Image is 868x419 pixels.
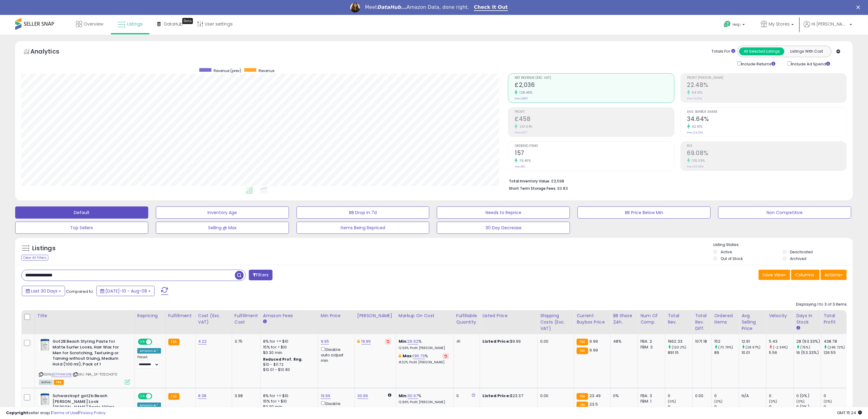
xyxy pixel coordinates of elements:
[357,393,368,399] a: 30.99
[517,90,533,95] small: 128.45%
[804,21,852,35] a: Hi [PERSON_NAME]
[784,47,829,55] button: Listings With Cost
[687,76,846,80] span: Profit [PERSON_NAME]
[297,206,430,219] button: BB Drop in 7d
[259,68,274,73] span: Revenue
[713,242,853,248] p: Listing States:
[377,4,407,10] i: DataHub...
[22,286,65,296] button: Last 30 Days
[856,5,863,9] div: Close
[756,15,798,35] a: My Stores
[824,350,848,355] div: 126.55
[54,380,64,385] span: FBA
[509,177,842,184] li: £3,598
[193,15,237,33] a: User settings
[399,338,408,344] b: Min:
[399,400,449,404] p: 12.86% Profit [PERSON_NAME]
[482,393,510,399] b: Listed Price:
[321,400,350,418] div: Disable auto adjust min
[796,399,805,404] small: (0%)
[168,313,193,319] div: Fulfillment
[31,288,57,294] span: Last 30 Days
[687,144,846,148] span: ROI
[408,338,419,345] a: 29.62
[640,339,660,344] div: FBA: 2
[482,338,510,344] b: Listed Price:
[695,313,709,332] div: Total Rev. Diff.
[168,393,180,400] small: FBA
[235,339,256,344] div: 3.75
[105,288,147,294] span: [DATE]-10 - Aug-08
[198,338,207,345] a: 4.22
[640,393,660,399] div: FBA: 3
[482,313,535,319] div: Listed Price
[153,15,187,33] a: DataHub
[687,116,846,124] h2: 34.64%
[6,410,28,416] strong: Copyright
[578,206,711,219] button: BB Price Below Min
[137,355,161,369] div: Preset:
[828,345,845,350] small: (246.72%)
[742,339,766,344] div: 12.91
[456,393,475,399] div: 0
[399,313,451,319] div: Markup on Cost
[739,47,784,55] button: All Selected Listings
[668,339,692,344] div: 1962.33
[742,393,762,399] div: N/A
[769,350,794,355] div: 5.56
[39,393,51,405] img: 41eY-QiZWfL._SL40_.jpg
[73,372,118,377] span: | SKU: FBA_SF-TOSCH370
[577,339,588,345] small: FBA
[139,339,146,345] span: ON
[687,131,703,134] small: Prev: 24.29%
[53,339,126,369] b: Got2B Beach Styling Paste for Matte Surfer Looks, Hair Wax for Men for Scratching, Texturing or T...
[113,15,147,33] a: Listings
[790,256,806,261] label: Archived
[590,338,598,344] span: 9.99
[824,313,846,325] div: Total Profit
[796,393,821,399] div: 0 (0%)
[263,319,267,324] small: Amazon Fees.
[6,410,105,416] div: seller snap | |
[577,348,588,354] small: FBA
[517,158,531,163] small: 76.40%
[52,410,78,416] a: Terms of Use
[263,350,314,355] div: $0.30 min
[137,348,161,354] div: Amazon AI *
[590,347,598,353] span: 9.99
[96,286,155,296] button: [DATE]-10 - Aug-08
[721,256,743,261] label: Out of Stock
[297,222,430,234] button: Items Being Repriced
[456,339,475,344] div: 41
[540,339,569,344] div: 0.00
[718,345,733,350] small: (70.79%)
[695,339,707,344] div: 1071.18
[321,338,329,345] a: 9.95
[733,60,783,67] div: Include Returns
[156,222,289,234] button: Selling @ Max
[474,4,508,11] a: Check It Out
[718,206,851,219] button: Non Competitive
[263,362,314,367] div: $10 - $11.72
[714,350,739,355] div: 89
[515,131,527,134] small: Prev: £127
[151,394,161,399] span: OFF
[640,345,660,350] div: FBM: 3
[773,345,788,350] small: (-2.34%)
[690,158,705,163] small: 105.05%
[769,399,777,404] small: (0%)
[796,339,821,344] div: 28 (93.33%)
[263,339,314,344] div: 8% for <= $10
[482,339,533,344] div: $9.99
[399,360,449,365] p: 41.32% Profit [PERSON_NAME]
[590,393,601,399] span: 23.49
[687,150,846,158] h2: 69.08%
[214,68,241,73] span: Revenue (prev)
[509,186,556,191] b: Short Term Storage Fees:
[723,20,731,28] i: Get Help
[139,394,146,399] span: ON
[361,338,371,345] a: 19.99
[249,270,273,280] button: Filters
[721,249,732,255] label: Active
[837,410,862,416] span: 2025-09-8 15:24 GMT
